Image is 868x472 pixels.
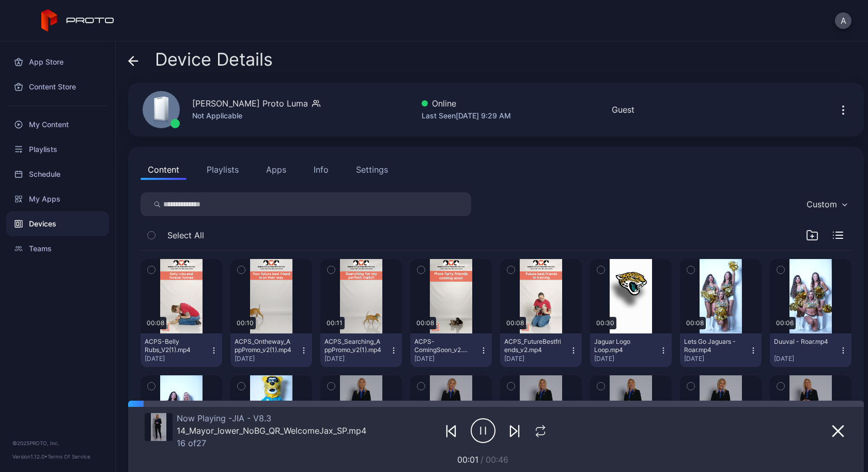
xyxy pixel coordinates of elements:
button: Jaguar Logo Loop.mp4[DATE] [590,333,672,367]
div: Custom [807,199,837,209]
div: Lets Go Jaguars - Roar.mp4 [684,338,741,354]
span: Version 1.12.0 • [12,453,48,460]
div: Info [314,163,329,176]
div: 16 of 27 [177,438,366,448]
div: © 2025 PROTO, Inc. [12,439,103,447]
div: [DATE] [774,355,839,363]
div: Not Applicable [192,110,320,122]
div: ACPS_Ontheway_AppPromo_v2(1).mp4 [235,338,291,354]
button: Playlists [199,159,246,180]
div: [DATE] [145,355,210,363]
div: [DATE] [324,355,390,363]
span: / [481,454,484,465]
a: Playlists [6,137,109,162]
div: Now Playing [177,413,366,423]
div: [DATE] [414,355,479,363]
button: ACPS-Belly Rubs_V2(1).mp4[DATE] [141,333,222,367]
button: Duuval - Roar.mp4[DATE] [770,333,851,367]
div: ACPS-ComingSoon_v2.mp4 [414,338,471,354]
div: Guest [612,103,634,116]
button: Info [306,159,336,180]
a: My Content [6,112,109,137]
div: [DATE] [504,355,569,363]
div: Last Seen [DATE] 9:29 AM [422,110,511,122]
a: Terms Of Service [48,453,90,460]
div: [DATE] [235,355,300,363]
button: Lets Go Jaguars - Roar.mp4[DATE] [680,333,762,367]
button: ACPS_Searching_AppPromo_v2(1).mp4[DATE] [320,333,402,367]
button: A [835,12,851,29]
div: Jaguar Logo Loop.mp4 [594,338,651,354]
span: 00:46 [486,454,508,465]
button: Apps [259,159,293,180]
button: ACPS-ComingSoon_v2.mp4[DATE] [410,333,492,367]
span: JIA - V8.3 [228,413,271,423]
a: My Apps [6,187,109,211]
button: Custom [801,192,851,216]
button: ACPS_Ontheway_AppPromo_v2(1).mp4[DATE] [230,333,312,367]
button: Content [141,159,187,180]
div: ACPS_FutureBestfriends_v2.mp4 [504,338,561,354]
div: Duuval - Roar.mp4 [774,338,831,346]
a: Teams [6,236,109,261]
div: [PERSON_NAME] Proto Luma [192,97,308,110]
a: Devices [6,211,109,236]
div: ACPS-Belly Rubs_V2(1).mp4 [145,338,202,354]
a: Content Store [6,74,109,99]
span: Device Details [155,50,273,69]
span: 00:01 [457,454,478,465]
span: Select All [167,229,204,241]
div: [DATE] [594,355,659,363]
div: 14_Mayor_lower_NoBG_QR_WelcomeJax_SP.mp4 [177,425,366,436]
button: ACPS_FutureBestfriends_v2.mp4[DATE] [500,333,582,367]
button: Settings [349,159,395,180]
div: [DATE] [684,355,749,363]
div: Settings [356,163,388,176]
a: Schedule [6,162,109,187]
a: App Store [6,50,109,74]
div: ACPS_Searching_AppPromo_v2(1).mp4 [324,338,381,354]
div: Online [422,97,511,110]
